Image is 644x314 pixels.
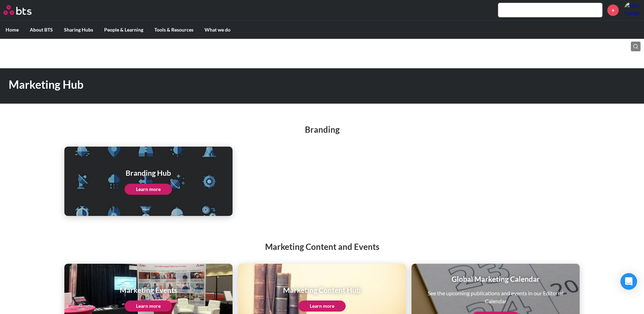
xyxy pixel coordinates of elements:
h1: Marketing Content Hub [283,285,361,295]
a: Profile [624,2,641,18]
a: Learn more [298,300,346,312]
label: What we do [199,21,236,39]
label: People & Learning [99,21,149,39]
h1: Marketing Events [120,285,177,295]
a: Learn more [125,184,172,195]
div: Open Intercom Messenger [620,273,637,290]
p: See the upcoming publications and events in our Editorial Calendar [416,289,575,305]
h1: Marketing Hub [9,77,447,93]
img: BTS Logo [3,5,31,15]
h1: Global Marketing Calendar [416,274,575,284]
a: Go home [3,5,44,15]
h1: Branding Hub [125,168,172,178]
label: Tools & Resources [149,21,199,39]
label: Sharing Hubs [58,21,99,39]
a: Learn more [125,300,172,312]
label: About BTS [24,21,58,39]
a: + [607,5,619,16]
img: Linz Carter [624,2,641,18]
